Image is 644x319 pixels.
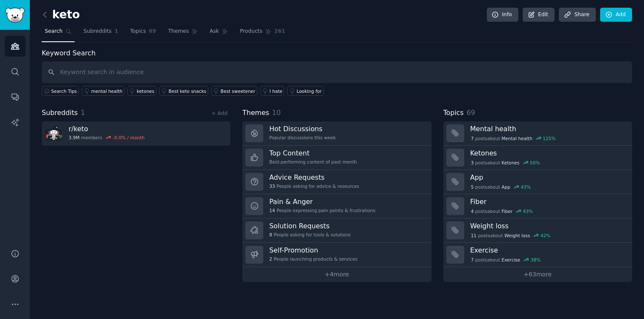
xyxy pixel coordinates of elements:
[470,246,626,255] h3: Exercise
[470,183,532,191] div: post s about
[523,208,533,214] div: 43 %
[260,86,285,96] a: I hate
[600,8,632,22] a: Add
[470,232,551,239] div: post s about
[443,194,632,218] a: Fiber4postsaboutFiber43%
[470,197,626,206] h3: Fiber
[521,184,531,190] div: 43 %
[269,135,336,141] div: Popular discussions this week
[272,109,281,117] span: 10
[269,256,357,262] div: People launching products & services
[149,28,156,35] span: 69
[211,86,257,96] a: Best sweetener
[523,8,555,22] a: Edit
[443,267,632,282] a: +63more
[80,25,121,42] a: Subreddits1
[270,88,282,94] div: I hate
[115,28,118,35] span: 1
[487,8,518,22] a: Info
[221,88,256,94] div: Best sweetener
[82,86,124,96] a: mental health
[211,110,227,116] a: + Add
[443,243,632,267] a: Exercise7postsaboutExercise38%
[242,121,431,146] a: Hot DiscussionsPopular discussions this week
[287,86,323,96] a: Looking for
[242,267,431,282] a: +4more
[269,232,351,238] div: People asking for tools & solutions
[159,86,208,96] a: Best keto snacks
[242,146,431,170] a: Top ContentBest-performing content of past month
[559,8,595,22] a: Share
[471,208,474,214] span: 4
[540,233,550,239] div: 42 %
[470,207,534,215] div: post s about
[470,173,626,182] h3: App
[470,124,626,133] h3: Mental health
[269,207,275,213] span: 14
[530,160,540,166] div: 50 %
[81,109,85,117] span: 1
[237,25,288,42] a: Products261
[42,121,230,146] a: r/keto3.9Mmembers-0.0% / month
[127,25,159,42] a: Topics69
[69,124,144,133] h3: r/ keto
[207,25,231,42] a: Ask
[42,61,632,83] input: Keyword search in audience
[502,208,513,214] span: Fiber
[91,88,122,94] div: mental health
[269,183,275,189] span: 33
[45,28,63,35] span: Search
[269,159,357,165] div: Best-performing content of past month
[269,232,272,238] span: 8
[210,28,219,35] span: Ask
[83,28,112,35] span: Subreddits
[269,173,359,182] h3: Advice Requests
[443,146,632,170] a: Ketones3postsaboutKetones50%
[274,28,285,35] span: 261
[242,108,269,118] span: Themes
[42,108,78,118] span: Subreddits
[42,49,95,57] label: Keyword Search
[269,183,359,189] div: People asking for advice & resources
[127,86,156,96] a: ketones
[240,28,262,35] span: Products
[471,233,476,239] span: 11
[269,124,336,133] h3: Hot Discussions
[69,135,80,141] span: 3.9M
[296,88,322,94] div: Looking for
[113,135,145,141] div: -0.0 % / month
[502,257,520,263] span: Exercise
[443,170,632,194] a: App5postsaboutApp43%
[470,135,556,142] div: post s about
[242,194,431,218] a: Pain & Anger14People expressing pain points & frustrations
[269,149,357,158] h3: Top Content
[69,135,144,141] div: members
[471,135,474,141] span: 7
[269,197,375,206] h3: Pain & Anger
[269,246,357,255] h3: Self-Promotion
[502,184,511,190] span: App
[470,256,541,264] div: post s about
[165,25,201,42] a: Themes
[502,160,520,166] span: Ketones
[242,218,431,243] a: Solution Requests8People asking for tools & solutions
[242,170,431,194] a: Advice Requests33People asking for advice & resources
[242,243,431,267] a: Self-Promotion2People launching products & services
[471,160,474,166] span: 3
[169,88,207,94] div: Best keto snacks
[42,86,79,96] button: Search Tips
[269,221,351,230] h3: Solution Requests
[269,207,375,213] div: People expressing pain points & frustrations
[471,257,474,263] span: 7
[168,28,189,35] span: Themes
[45,124,63,142] img: keto
[269,256,272,262] span: 2
[42,25,75,42] a: Search
[443,108,464,118] span: Topics
[470,159,540,167] div: post s about
[443,121,632,146] a: Mental health7postsaboutMental health125%
[471,184,474,190] span: 5
[443,218,632,243] a: Weight loss11postsaboutWeight loss42%
[470,149,626,158] h3: Ketones
[137,88,154,94] div: ketones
